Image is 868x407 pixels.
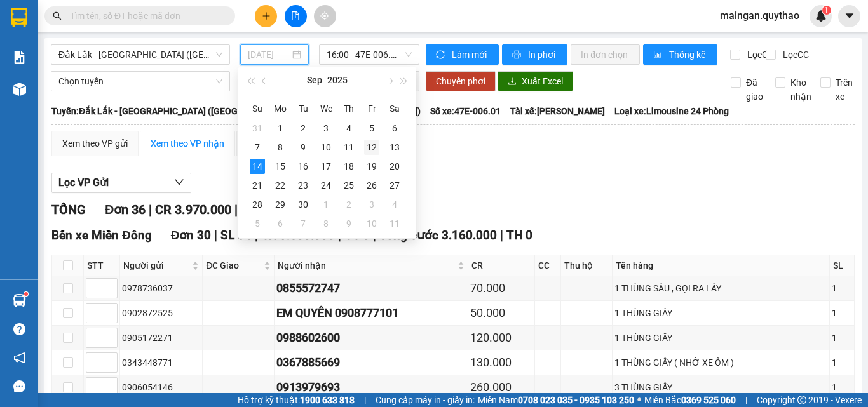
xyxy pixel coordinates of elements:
span: Hỗ trợ kỹ thuật: [238,393,355,407]
td: 2025-09-03 [315,119,337,138]
span: Đã giao [741,76,768,103]
th: Sa [383,98,406,119]
span: ⚪️ [637,397,641,403]
td: 2025-10-08 [315,214,337,233]
span: Loại xe: Limousine 24 Phòng [614,104,729,118]
span: Lọc VP Gửi [58,175,109,190]
div: 9 [341,216,356,231]
td: 2025-09-06 [383,119,406,138]
td: 2025-10-10 [360,214,383,233]
span: printer [512,50,523,60]
td: 2025-09-15 [269,157,292,176]
div: 17 [318,159,334,174]
button: caret-down [838,5,860,27]
span: | [745,393,747,407]
input: 14/09/2025 [248,48,290,62]
span: Tổng cước 3.160.000 [379,228,497,243]
th: CR [468,255,534,276]
div: 0902872525 [122,306,200,320]
span: question-circle [13,323,25,335]
span: Bến xe Miền Đông [51,228,152,243]
div: 20 [387,159,402,174]
td: 2025-10-07 [292,214,315,233]
span: In phơi [528,48,557,62]
td: 2025-09-14 [246,157,269,176]
strong: 1900 633 818 [300,395,355,405]
span: Người nhận [278,258,455,272]
img: warehouse-icon [13,83,26,96]
span: | [149,202,152,217]
span: notification [13,352,25,364]
div: 4 [387,197,402,212]
span: caret-down [844,10,855,22]
th: SL [830,255,855,276]
div: 12 [364,140,379,155]
div: 22 [273,178,288,193]
button: bar-chartThống kê [643,44,717,65]
div: 7 [295,216,311,231]
div: 0855572747 [276,279,466,297]
b: Tuyến: Đắk Lắk - [GEOGRAPHIC_DATA] ([GEOGRAPHIC_DATA] mới) [51,106,318,116]
div: 130.000 [470,354,532,371]
div: 5 [364,121,379,136]
span: Lọc CC [778,48,811,62]
div: 16 [295,159,311,174]
div: 0988602600 [276,329,466,347]
div: 1 [273,121,288,136]
div: 31 [250,121,265,136]
span: | [364,393,366,407]
sup: 1 [24,292,28,296]
td: 2025-10-11 [383,214,406,233]
div: 1 [832,331,852,345]
span: download [508,77,517,87]
span: aim [320,11,329,20]
td: 2025-10-01 [315,195,337,214]
div: 23 [295,178,311,193]
div: 50.000 [470,304,532,322]
span: maingan.quythao [710,8,810,23]
td: 2025-10-09 [337,214,360,233]
span: Người gửi [123,258,189,272]
td: 2025-10-02 [337,195,360,214]
div: 29 [273,197,288,212]
div: 120.000 [470,329,532,347]
span: ĐC Giao [206,258,261,272]
div: 9 [295,140,311,155]
span: plus [262,11,271,20]
th: Fr [360,98,383,119]
div: 1 [832,281,852,295]
td: 2025-08-31 [246,119,269,138]
div: 11 [387,216,402,231]
button: aim [314,5,336,27]
img: logo-vxr [11,8,27,27]
button: plus [255,5,277,27]
div: 6 [273,216,288,231]
span: Số xe: 47E-006.01 [430,104,501,118]
div: 1 THÙNG GIẤY [614,331,827,345]
div: 1 [318,197,334,212]
img: warehouse-icon [13,294,26,307]
span: | [214,228,217,243]
th: Th [337,98,360,119]
strong: 0708 023 035 - 0935 103 250 [518,395,634,405]
td: 2025-09-22 [269,176,292,195]
td: 2025-09-05 [360,119,383,138]
div: 3 THÙNG GIẤY [614,380,827,394]
td: 2025-09-19 [360,157,383,176]
button: file-add [285,5,307,27]
button: Chuyển phơi [426,71,496,91]
div: 7 [250,140,265,155]
td: 2025-09-16 [292,157,315,176]
div: 4 [341,121,356,136]
td: 2025-10-03 [360,195,383,214]
div: 1 [832,306,852,320]
div: Xem theo VP gửi [62,137,128,150]
span: Kho nhận [785,76,817,103]
sup: 1 [822,6,831,15]
span: Cung cấp máy in - giấy in: [376,393,475,407]
td: 2025-09-17 [315,157,337,176]
td: 2025-09-27 [383,176,406,195]
span: bar-chart [653,50,664,60]
div: 1 [832,380,852,394]
div: Xem theo VP nhận [151,137,224,150]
